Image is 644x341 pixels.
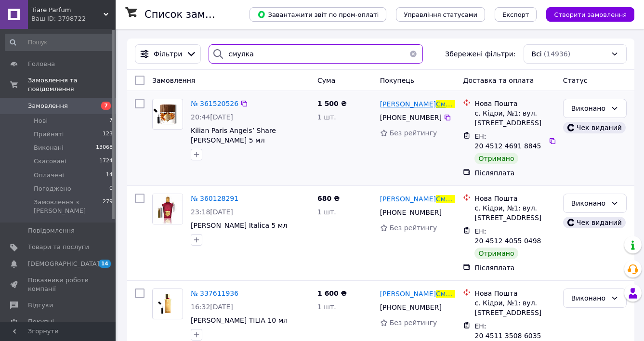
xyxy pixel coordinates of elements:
span: Смулка [436,195,462,203]
span: Без рейтингу [390,224,437,232]
div: Отримано [474,153,518,164]
img: Фото товару [153,99,183,129]
span: Статус [563,77,588,84]
span: Без рейтингу [390,319,437,327]
div: Післяплата [474,168,555,178]
span: Замовлення та повідомлення [28,76,116,93]
img: Фото товару [153,194,183,224]
span: 7 [109,117,113,125]
div: Нова Пошта [474,289,555,298]
div: Виконано [571,103,607,114]
div: Нова Пошта [474,194,555,203]
span: Експорт [502,11,529,18]
div: с. Кідри, №1: вул. [STREET_ADDRESS] [474,298,555,317]
span: 1724 [99,157,113,166]
a: № 361520526 [191,100,238,107]
span: Завантажити звіт по пром-оплаті [257,10,379,19]
span: Всі [532,49,542,59]
span: 16:32[DATE] [191,303,233,311]
div: Виконано [571,293,607,303]
span: 279 [103,198,113,215]
span: 1 шт. [317,208,336,216]
span: 123 [103,130,113,139]
span: Товари та послуги [28,243,89,251]
div: Післяплата [474,263,555,273]
button: Управління статусами [396,7,485,22]
a: [PERSON_NAME]Смулка [380,289,456,299]
span: 1 шт. [317,113,336,121]
a: Kilian Paris Angels’ Share [PERSON_NAME] 5 мл [191,127,276,144]
div: Чек виданий [563,217,626,228]
div: Отримано [474,248,518,259]
span: [PHONE_NUMBER] [380,114,442,121]
span: 7 [101,102,111,110]
a: [PERSON_NAME]Смулка [380,99,456,109]
span: Замовлення [28,102,68,110]
div: Нова Пошта [474,99,555,108]
span: Замовлення [152,77,195,84]
span: Покупець [380,77,414,84]
span: Головна [28,60,55,68]
img: Фото товару [153,289,183,319]
span: Смулка [436,100,462,108]
div: с. Кідри, №1: вул. [STREET_ADDRESS] [474,108,555,128]
span: Смулка [436,290,462,298]
a: Фото товару [152,99,183,130]
div: Ваш ID: 3798722 [31,14,116,23]
span: Прийняті [34,130,64,139]
span: 23:18[DATE] [191,208,233,216]
span: Повідомлення [28,226,75,235]
div: Виконано [571,198,607,209]
input: Пошук [5,34,114,51]
span: Збережені фільтри: [445,49,515,59]
span: ЕН: 20 4512 4691 8845 [474,132,541,150]
span: Оплачені [34,171,64,180]
span: Замовлення з [PERSON_NAME] [34,198,103,215]
span: 14 [99,260,111,268]
button: Очистить [404,44,423,64]
span: 1 600 ₴ [317,289,347,297]
span: Відгуки [28,301,53,310]
span: Показники роботи компанії [28,276,89,293]
a: [PERSON_NAME] Italica 5 мл [191,222,287,229]
span: 1 шт. [317,303,336,311]
span: [PERSON_NAME] [380,100,436,108]
span: 1 500 ₴ [317,100,347,107]
span: 680 ₴ [317,195,340,202]
span: Фільтри [154,49,182,59]
a: Фото товару [152,194,183,224]
span: ЕН: 20 4512 4055 0498 [474,227,541,245]
span: [DEMOGRAPHIC_DATA] [28,260,99,268]
a: № 337611936 [191,289,238,297]
span: Скасовані [34,157,66,166]
span: Cума [317,77,335,84]
span: 0 [109,184,113,193]
button: Створити замовлення [546,7,634,22]
a: № 360128291 [191,195,238,202]
a: [PERSON_NAME]Смулка [380,194,456,204]
span: Без рейтингу [390,129,437,137]
h1: Список замовлень [145,9,242,20]
span: 20:44[DATE] [191,113,233,121]
span: ЕН: 20 4511 3508 6035 [474,322,541,340]
a: Фото товару [152,289,183,319]
div: с. Кідри, №1: вул. [STREET_ADDRESS] [474,203,555,223]
span: Нові [34,117,48,125]
span: Управління статусами [404,11,477,18]
a: Створити замовлення [537,10,634,18]
button: Завантажити звіт по пром-оплаті [250,7,386,22]
div: Чек виданий [563,122,626,133]
span: 14 [106,171,113,180]
span: [PHONE_NUMBER] [380,209,442,216]
span: Виконані [34,144,64,152]
a: [PERSON_NAME] TILIA 10 мл [191,316,288,324]
input: Пошук за номером замовлення, ПІБ покупця, номером телефону, Email, номером накладної [209,44,423,64]
span: Tiare Parfum [31,6,104,14]
span: Покупці [28,317,54,326]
